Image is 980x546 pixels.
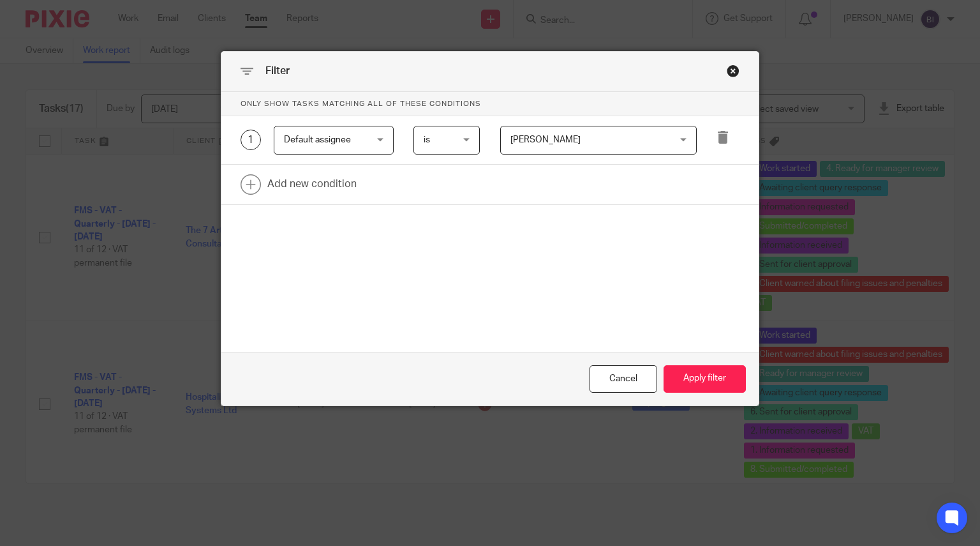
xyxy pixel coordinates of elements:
div: Close this dialog window [590,365,657,393]
span: is [424,135,430,144]
div: Close this dialog window [727,64,739,77]
span: Filter [265,66,290,76]
span: Default assignee [284,135,351,144]
div: 1 [241,130,261,150]
p: Only show tasks matching all of these conditions [221,92,759,116]
button: Apply filter [664,365,746,393]
span: [PERSON_NAME] [510,135,581,144]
